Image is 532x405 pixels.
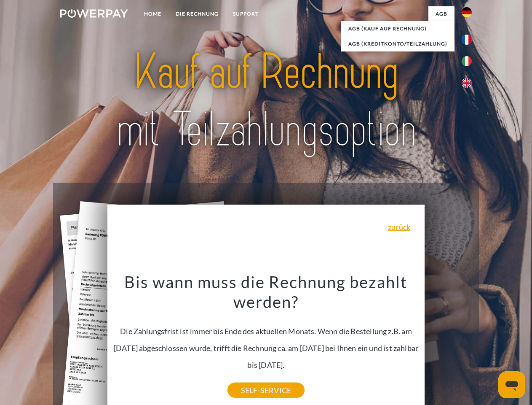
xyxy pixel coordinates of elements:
[462,7,472,17] img: de
[168,6,226,22] a: DIE RECHNUNG
[112,272,420,390] div: Die Zahlungsfrist ist immer bis Ende des aktuellen Monats. Wenn die Bestellung z.B. am [DATE] abg...
[226,6,266,22] a: SUPPORT
[462,35,472,45] img: fr
[388,223,410,231] a: zurück
[112,272,420,312] h3: Bis wann muss die Rechnung bezahlt werden?
[341,21,454,36] a: AGB (Kauf auf Rechnung)
[428,6,454,22] a: agb
[341,36,454,51] a: AGB (Kreditkonto/Teilzahlung)
[498,371,525,398] iframe: Schaltfläche zum Öffnen des Messaging-Fensters
[462,56,472,66] img: it
[227,383,305,398] a: SELF-SERVICE
[80,40,452,162] img: title-powerpay_de.svg
[60,9,128,18] img: logo-powerpay-white.svg
[137,6,168,22] a: Home
[462,78,472,88] img: en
